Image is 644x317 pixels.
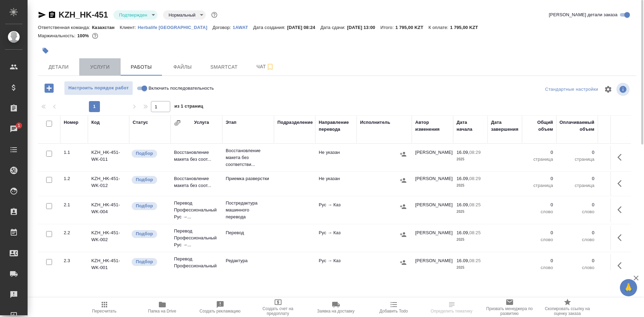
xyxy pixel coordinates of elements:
p: Клиент: [120,25,137,30]
p: 0 [601,149,629,156]
p: 2025 [457,182,484,189]
p: 2025 [457,156,484,163]
p: KZT [601,264,629,271]
span: Настроить таблицу [600,81,616,98]
svg: Подписаться [266,63,274,71]
p: [DATE] 08:24 [287,25,320,30]
button: Добавить работу [40,81,59,95]
span: Работы [125,63,158,71]
p: Подбор [136,258,153,265]
td: Восстановление макета без соот... [171,146,222,170]
p: 0 [525,175,553,182]
p: 16.09, [457,202,469,207]
button: Доп статусы указывают на важность/срочность заказа [210,10,219,19]
p: страница [525,156,553,163]
div: Код [91,119,100,126]
td: [PERSON_NAME] [412,226,453,250]
span: [PERSON_NAME] детали заказа [549,11,617,18]
p: 1 795,00 KZT [450,25,483,30]
td: Перевод Профессиональный Рус →... [171,252,222,280]
p: 16.09, [457,230,469,235]
td: KZH_HK-451-WK-011 [88,146,129,170]
div: Исполнитель [360,119,390,126]
p: Приемка разверстки [226,175,270,182]
div: Этап [226,119,236,126]
a: KZH_HK-451 [59,10,108,19]
button: Назначить [398,229,408,240]
p: 08:25 [469,202,481,207]
span: Настроить порядок работ [68,84,129,92]
button: Здесь прячутся важные кнопки [613,175,630,192]
td: [PERSON_NAME] [412,146,453,170]
p: 0 [601,229,629,236]
div: Направление перевода [319,119,353,133]
p: Подбор [136,202,153,209]
p: 0 [525,257,553,264]
button: Настроить порядок работ [64,81,133,95]
p: слово [560,264,594,271]
button: Назначить [398,149,408,159]
div: Дата начала [457,119,484,133]
button: Нормальный [166,12,197,18]
span: 🙏 [623,280,634,295]
p: Договор: [213,25,233,30]
td: Восстановление макета без соот... [171,172,222,196]
div: 1.2 [64,175,84,182]
p: страница [525,182,553,189]
a: Herbalife [GEOGRAPHIC_DATA] [138,24,213,30]
p: Восстановление макета без соответстви... [226,147,270,168]
span: Включить последовательность [149,85,214,92]
div: split button [543,84,600,95]
p: 16.09, [457,258,469,263]
td: Не указан [315,172,357,196]
p: Постредактура машинного перевода [226,200,270,220]
p: слово [525,264,553,271]
td: Рус → Каз [315,254,357,278]
td: KZH_HK-451-WK-002 [88,226,129,250]
button: 0.00 KZT; [91,31,100,40]
td: Перевод Профессиональный Рус →... [171,196,222,224]
p: KZT [601,156,629,163]
div: Можно подбирать исполнителей [131,229,167,239]
p: 0 [560,257,594,264]
button: Скопировать ссылку для ЯМессенджера [38,11,46,19]
td: KZH_HK-451-WK-012 [88,172,129,196]
span: Чат [249,62,282,71]
p: 0 [560,149,594,156]
p: 0 [525,149,553,156]
p: 0 [525,201,553,208]
div: Номер [64,119,79,126]
p: Перевод [226,229,270,236]
button: Добавить тэг [38,43,53,58]
p: 0 [601,201,629,208]
div: 2.1 [64,201,84,208]
div: 2.2 [64,229,84,236]
td: KZH_HK-451-WK-004 [88,198,129,222]
button: Сгруппировать [174,119,181,126]
p: 100% [77,33,91,38]
div: Подтвержден [113,10,157,20]
div: Общий объем [525,119,553,133]
p: 0 [601,175,629,182]
td: [PERSON_NAME] [412,198,453,222]
button: Здесь прячутся важные кнопки [613,257,630,274]
a: 1AWAT [233,24,253,30]
span: из 1 страниц [174,102,203,112]
button: Здесь прячутся важные кнопки [613,201,630,218]
button: Назначить [398,201,408,212]
p: KZT [601,182,629,189]
div: Услуга [194,119,209,126]
p: Итого: [380,25,395,30]
p: Дата сдачи: [320,25,347,30]
p: Ответственная команда: [38,25,92,30]
div: Автор изменения [415,119,450,133]
td: Не указан [315,146,357,170]
p: Редактура [226,257,270,264]
div: Оплачиваемый объем [560,119,594,133]
span: Smartcat [207,63,241,71]
div: Подтвержден [163,10,206,20]
p: Казахстан [92,25,120,30]
span: 1 [13,122,24,129]
p: слово [560,236,594,243]
p: 2025 [457,236,484,243]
